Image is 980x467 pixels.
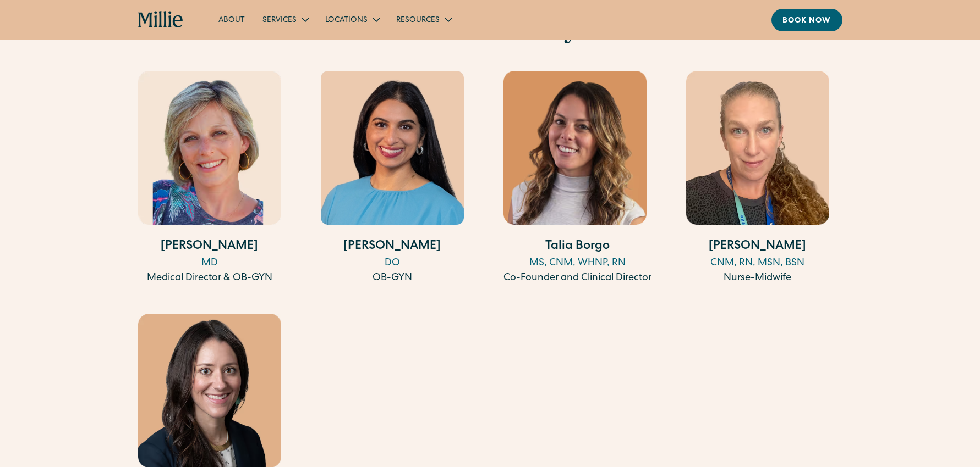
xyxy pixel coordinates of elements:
[321,71,464,286] a: [PERSON_NAME]DOOB-GYN
[321,271,464,286] div: OB-GYN
[686,271,829,286] div: Nurse-Midwife
[686,256,829,271] div: CNM, RN, MSN, BSN
[138,71,281,286] a: [PERSON_NAME]MDMedical Director & OB-GYN
[503,71,651,286] a: Talia BorgoMS, CNM, WHNP, RNCo-Founder and Clinical Director
[503,271,651,286] div: Co-Founder and Clinical Director
[321,238,464,256] h4: [PERSON_NAME]
[503,238,651,256] h4: Talia Borgo
[782,15,831,27] div: Book now
[503,256,651,271] div: MS, CNM, WHNP, RN
[771,9,842,31] a: Book now
[325,15,368,26] div: Locations
[396,15,440,26] div: Resources
[387,10,459,29] div: Resources
[138,256,281,271] div: MD
[321,256,464,271] div: DO
[686,238,829,256] h4: [PERSON_NAME]
[138,271,281,286] div: Medical Director & OB-GYN
[262,15,297,26] div: Services
[138,11,184,29] a: home
[686,71,829,286] a: [PERSON_NAME]CNM, RN, MSN, BSNNurse-Midwife
[138,238,281,256] h4: [PERSON_NAME]
[254,10,316,29] div: Services
[316,10,387,29] div: Locations
[210,10,254,29] a: About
